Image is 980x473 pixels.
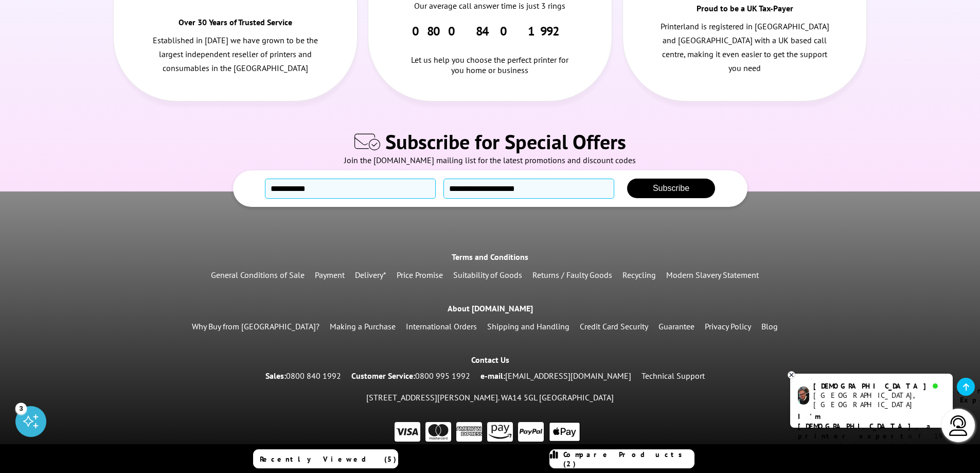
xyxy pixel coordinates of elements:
[813,381,945,391] div: [DEMOGRAPHIC_DATA]
[385,128,626,155] span: Subscribe for Special Offers
[642,371,705,381] a: Technical Support
[351,369,470,383] p: Customer Service:
[798,387,809,405] img: chris-livechat.png
[355,270,386,280] a: Delivery*
[315,270,345,280] a: Payment
[150,33,320,76] p: Established in [DATE] we have grown to be the largest independent reseller of printers and consum...
[192,321,319,331] a: Why Buy from [GEOGRAPHIC_DATA]?
[330,321,396,331] a: Making a Purchase
[658,321,694,331] a: Guarantee
[15,402,27,414] div: 3
[405,39,575,75] div: Let us help you choose the perfect printer for you home or business
[666,270,759,280] a: Modern Slavery Statement
[453,270,522,280] a: Suitability of Goods
[397,270,443,280] a: Price Promise
[684,2,806,20] div: Proud to be a UK Tax-Payer
[480,369,631,383] p: e-mail:
[549,449,694,468] a: Compare Products (2)
[412,23,568,39] a: 0800 840 1992
[532,270,612,280] a: Returns / Faulty Goods
[549,422,580,442] img: Apple Pay
[798,412,945,470] p: of 19 years! I can help you choose the right product
[813,391,945,409] div: [GEOGRAPHIC_DATA], [GEOGRAPHIC_DATA]
[705,321,751,331] a: Privacy Policy
[761,321,778,331] a: Blog
[518,422,544,442] img: PayPal
[395,422,420,442] img: VISA
[505,371,631,381] a: [EMAIL_ADDRESS][DOMAIN_NAME]
[622,270,656,280] a: Recycling
[487,422,513,442] img: pay by amazon
[406,321,477,331] a: International Orders
[653,184,689,192] span: Subscribe
[425,422,451,442] img: Master Card
[211,270,305,280] a: General Conditions of Sale
[487,321,569,331] a: Shipping and Handling
[174,16,296,33] div: Over 30 Years of Trusted Service
[948,415,969,436] img: user-headset-light.svg
[580,321,648,331] a: Credit Card Security
[415,371,470,381] a: 0800 995 1992
[798,412,934,441] b: I'm [DEMOGRAPHIC_DATA], a printer expert
[260,454,397,464] span: Recently Viewed (5)
[456,422,482,442] img: AMEX
[627,179,715,198] button: Subscribe
[660,20,830,76] p: Printerland is registered in [GEOGRAPHIC_DATA] and [GEOGRAPHIC_DATA] with a UK based call centre,...
[5,155,975,170] div: Join the [DOMAIN_NAME] mailing list for the latest promotions and discount codes
[253,449,398,468] a: Recently Viewed (5)
[265,369,341,383] p: Sales:
[563,450,694,468] span: Compare Products (2)
[286,371,341,381] a: 0800 840 1992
